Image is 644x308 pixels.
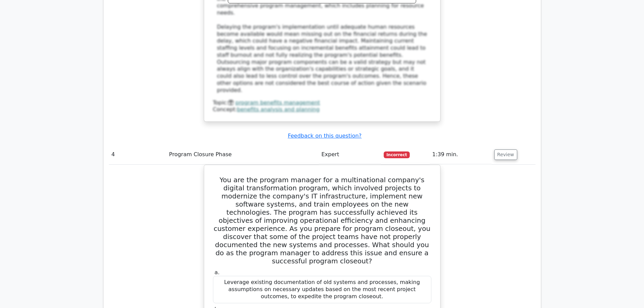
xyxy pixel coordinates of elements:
[288,133,361,139] a: Feedback on this question?
[213,99,431,106] div: Topic:
[215,269,220,276] span: a.
[212,176,432,265] h5: You are the program manager for a multinational company's digital transformation program, which i...
[213,276,431,303] div: Leverage existing documentation of old systems and processes, making assumptions on necessary upd...
[384,151,410,158] span: Incorrect
[109,145,167,164] td: 4
[319,145,381,164] td: Expert
[430,145,492,164] td: 1:39 min.
[213,106,431,113] div: Concept:
[166,145,319,164] td: Program Closure Phase
[235,99,320,106] a: program benefits management
[494,149,517,160] button: Review
[237,106,319,113] a: benefits analysis and planning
